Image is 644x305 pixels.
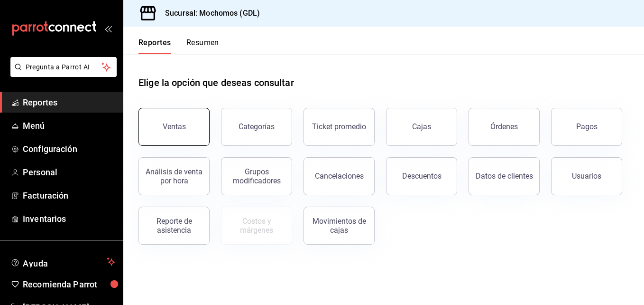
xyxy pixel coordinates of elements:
button: Contrata inventarios para ver este reporte [221,207,292,245]
button: Usuarios [551,157,622,195]
div: Grupos modificadores [227,167,286,185]
button: Ticket promedio [304,108,375,146]
div: Categorías [239,122,275,131]
button: Ventas [138,108,210,146]
div: Datos de clientes [476,172,533,181]
div: Movimientos de cajas [310,217,368,235]
a: Cajas [386,108,457,146]
button: Pregunta a Parrot AI [10,57,117,77]
span: Ayuda [23,256,103,267]
button: Cancelaciones [304,157,375,195]
h3: Sucursal: Mochomos (GDL) [157,8,260,19]
span: Configuración [23,143,115,155]
div: Cancelaciones [315,172,364,181]
div: Órdenes [490,122,518,131]
button: Órdenes [469,108,540,146]
button: Descuentos [386,157,457,195]
span: Reportes [23,96,115,109]
div: Pagos [576,122,598,131]
div: Descuentos [402,172,442,181]
button: Movimientos de cajas [304,207,375,245]
button: Análisis de venta por hora [138,157,210,195]
button: Reportes [138,38,171,54]
div: Costos y márgenes [227,217,286,235]
button: Categorías [221,108,292,146]
div: Ventas [163,122,186,131]
span: Pregunta a Parrot AI [26,62,102,72]
span: Facturación [23,189,115,202]
button: Grupos modificadores [221,157,292,195]
button: Pagos [551,108,622,146]
div: Cajas [412,121,432,133]
button: Datos de clientes [469,157,540,195]
div: Ticket promedio [312,122,366,131]
span: Personal [23,166,115,179]
div: Reporte de asistencia [145,217,203,235]
div: Usuarios [572,172,601,181]
span: Menú [23,119,115,132]
button: open_drawer_menu [104,25,112,32]
span: Recomienda Parrot [23,278,115,291]
span: Inventarios [23,212,115,225]
button: Reporte de asistencia [138,207,210,245]
div: Análisis de venta por hora [145,167,203,185]
a: Pregunta a Parrot AI [7,69,117,79]
button: Resumen [186,38,219,54]
h1: Elige la opción que deseas consultar [138,76,294,90]
div: navigation tabs [138,38,219,54]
